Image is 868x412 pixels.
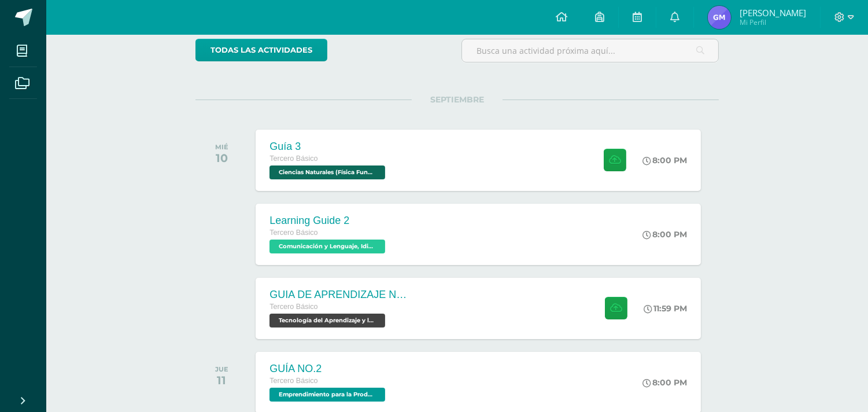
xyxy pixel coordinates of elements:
[644,303,687,314] div: 11:59 PM
[215,151,228,165] div: 10
[412,94,503,105] span: SEPTIEMBRE
[215,143,228,151] div: MIÉ
[708,6,731,29] img: ad2bd013f3348d105c09b976828ea45c.png
[269,289,408,301] div: GUIA DE APRENDIZAJE NO 3 / VIDEO
[215,373,228,387] div: 11
[269,229,317,237] span: Tercero Básico
[195,39,327,61] a: todas las Actividades
[269,165,385,179] span: Ciencias Naturales (Física Fundamental) 'D'
[269,388,385,402] span: Emprendimiento para la Productividad 'D'
[215,365,228,373] div: JUE
[642,229,687,240] div: 8:00 PM
[269,240,385,253] span: Comunicación y Lenguaje, Idioma Extranjero Inglés 'D'
[269,363,388,375] div: GUÍA NO.2
[462,39,718,62] input: Busca una actividad próxima aquí...
[642,155,687,165] div: 8:00 PM
[740,7,806,19] span: [PERSON_NAME]
[269,303,317,311] span: Tercero Básico
[740,17,806,27] span: Mi Perfil
[269,377,317,385] span: Tercero Básico
[269,141,388,153] div: Guía 3
[269,215,388,227] div: Learning Guide 2
[269,154,317,163] span: Tercero Básico
[642,377,687,388] div: 8:00 PM
[269,314,385,328] span: Tecnología del Aprendizaje y la Comunicación (TIC) 'D'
